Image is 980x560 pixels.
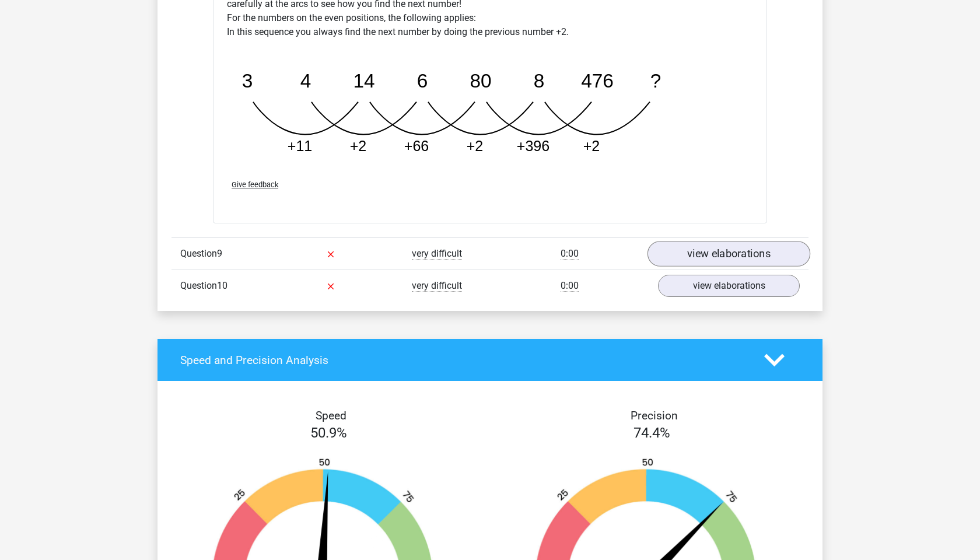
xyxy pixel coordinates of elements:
[180,279,232,293] span: Question10
[417,70,428,92] tspan: 6
[350,138,367,154] tspan: +2
[180,409,481,422] h4: Speed
[353,70,374,92] tspan: 14
[647,241,810,267] a: view elaborations
[180,353,747,367] h4: Speed and Precision Analysis
[561,248,579,260] span: 0:00
[517,138,549,154] tspan: +396
[503,409,804,422] h4: Precision
[650,70,661,92] tspan: ?
[467,138,484,154] tspan: +2
[534,70,545,92] tspan: 8
[232,180,278,189] span: Give feedback
[404,138,429,154] tspan: +66
[288,138,312,154] tspan: +11
[633,425,670,441] span: 74.4%
[561,280,579,292] span: 0:00
[310,425,347,441] span: 50.9%
[581,70,614,92] tspan: 476
[412,248,462,260] span: very difficult
[583,138,600,154] tspan: +2
[242,70,253,92] tspan: 3
[412,280,462,292] span: very difficult
[300,70,311,92] tspan: 4
[658,275,800,297] a: view elaborations
[470,70,491,92] tspan: 80
[180,247,227,261] span: Question9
